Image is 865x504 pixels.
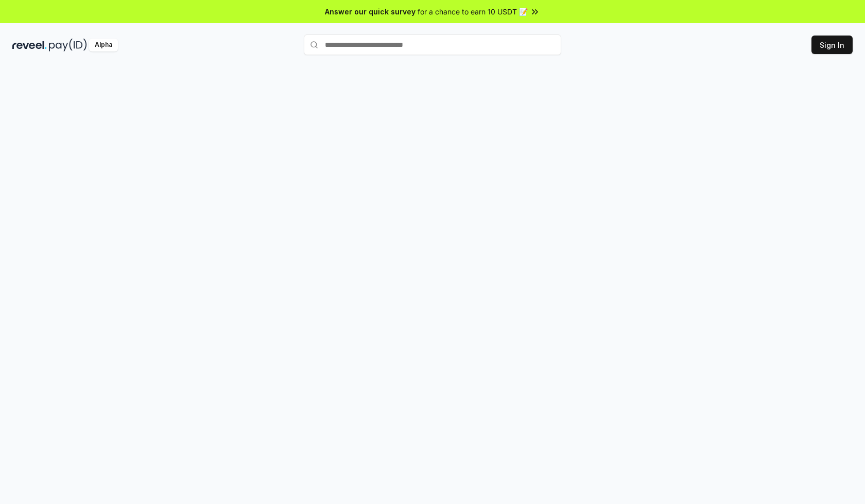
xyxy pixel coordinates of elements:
[49,39,87,51] img: pay_id
[811,36,853,54] button: Sign In
[418,6,528,17] span: for a chance to earn 10 USDT 📝
[89,39,118,51] div: Alpha
[325,6,416,17] span: Answer our quick survey
[12,39,47,51] img: reveel_dark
